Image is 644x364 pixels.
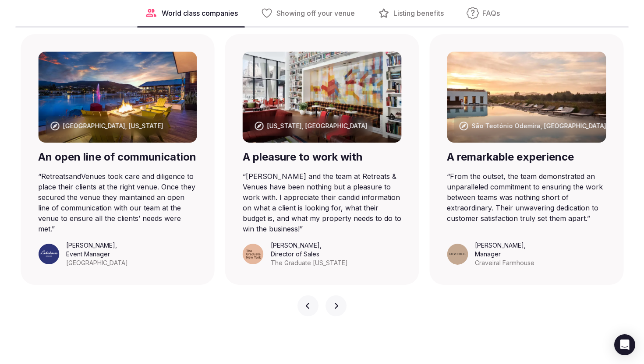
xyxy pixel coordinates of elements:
[271,250,348,259] div: Director of Sales
[271,241,348,267] figcaption: ,
[475,259,534,267] div: Craveiral Farmhouse
[66,241,115,249] cite: [PERSON_NAME]
[447,244,468,265] img: Gonçalo
[38,171,197,234] blockquote: “ RetreatsandVenues took care and diligence to place their clients at the right venue. Once they ...
[66,250,128,259] div: Event Manager
[447,171,606,224] blockquote: “ From the outset, the team demonstrated an unparalleled commitment to ensuring the work between ...
[243,244,264,264] img: Cristina Dalal
[66,259,128,267] div: [GEOGRAPHIC_DATA]
[475,241,534,267] figcaption: ,
[243,171,402,234] blockquote: “ [PERSON_NAME] and the team at Retreats & Venues have been nothing but a pleasure to work with. ...
[38,244,59,264] img: Nicole Carr
[63,122,163,130] div: [GEOGRAPHIC_DATA], [US_STATE]
[66,241,128,267] figcaption: ,
[475,241,524,249] cite: [PERSON_NAME]
[38,150,197,164] div: An open line of communication
[243,52,402,143] img: New York, USA
[162,8,238,18] span: World class companies
[471,122,606,130] div: São Teotónio Odemira, [GEOGRAPHIC_DATA]
[482,8,500,18] span: FAQs
[271,241,320,249] cite: [PERSON_NAME]
[475,250,534,259] div: Manager
[393,8,444,18] span: Listing benefits
[271,259,348,267] div: The Graduate [US_STATE]
[38,52,197,143] img: San Marcos, California
[243,150,402,164] div: A pleasure to work with
[614,334,635,355] div: Open Intercom Messenger
[276,8,355,18] span: Showing off your venue
[267,122,368,130] div: [US_STATE], [GEOGRAPHIC_DATA]
[447,52,606,143] img: São Teotónio Odemira, Portugal
[447,150,606,164] div: A remarkable experience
